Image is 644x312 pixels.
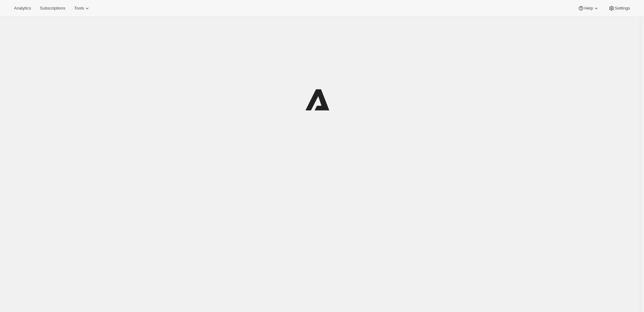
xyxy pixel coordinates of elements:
button: Settings [605,4,634,13]
button: Analytics [10,4,35,13]
button: Tools [70,4,94,13]
span: Analytics [14,6,31,11]
button: Subscriptions [36,4,69,13]
span: Help [584,6,593,11]
span: Tools [74,6,84,11]
span: Settings [615,6,630,11]
button: Help [574,4,603,13]
span: Subscriptions [40,6,65,11]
